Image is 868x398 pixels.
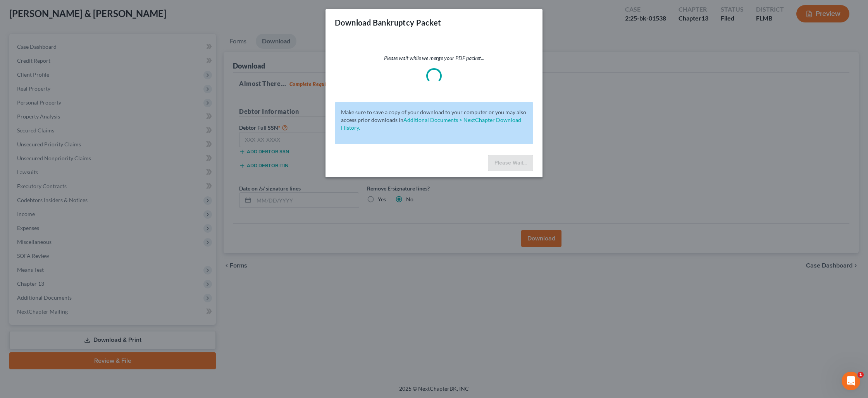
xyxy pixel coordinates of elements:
[488,155,533,171] button: Please Wait...
[341,117,521,131] a: Additional Documents > NextChapter Download History.
[335,17,441,28] h3: Download Bankruptcy Packet
[494,160,527,166] span: Please Wait...
[335,54,533,62] p: Please wait while we merge your PDF packet...
[341,108,527,132] p: Make sure to save a copy of your download to your computer or you may also access prior downloads in
[842,372,860,390] iframe: Intercom live chat
[858,372,864,378] span: 1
